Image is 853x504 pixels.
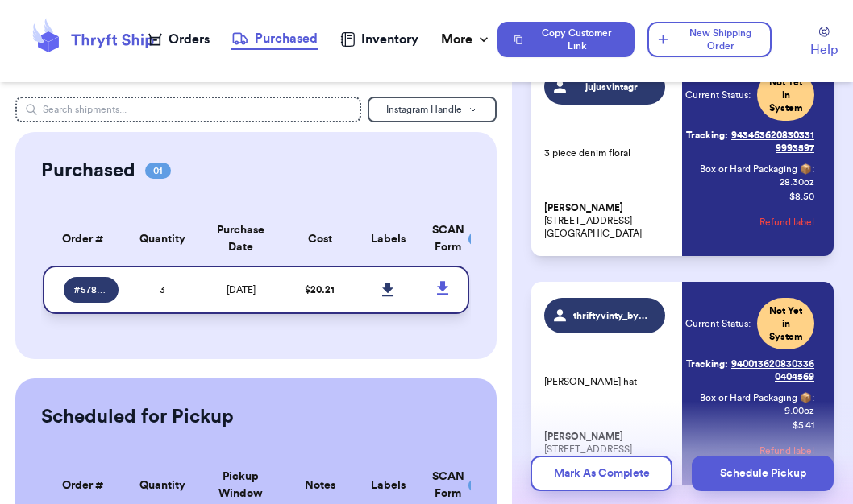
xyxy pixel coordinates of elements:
span: thriftyvinty_bysal [573,309,650,322]
h2: Scheduled for Pickup [41,404,234,430]
button: Schedule Pickup [692,456,834,491]
a: Orders [148,30,210,49]
button: Mark As Complete [531,456,672,491]
th: Labels [354,213,422,266]
span: Current Status: [685,317,751,330]
span: Not Yet in System [767,76,805,114]
button: New Shipping Order [647,22,772,57]
h2: Purchased [41,158,135,184]
th: Order # [43,213,128,266]
button: Refund label [759,433,814,469]
button: Refund label [759,204,814,240]
span: : [812,391,814,404]
span: Tracking: [686,357,728,370]
span: # 5788E87A [73,283,109,296]
a: Tracking:9400136208303360404569 [685,351,814,390]
p: $ 8.50 [789,190,814,203]
span: 01 [145,163,171,179]
span: Current Status: [685,89,751,101]
input: Search shipments... [15,97,361,122]
button: Copy Customer Link [497,22,635,57]
button: Instagram Handle [368,97,497,122]
div: SCAN Form [432,222,450,256]
span: Box or Hard Packaging 📦 [700,164,812,174]
th: Quantity [128,213,197,266]
p: [STREET_ADDRESS] [GEOGRAPHIC_DATA] [544,201,673,240]
span: Box or Hard Packaging 📦 [700,393,812,403]
div: More [441,30,492,49]
span: Tracking: [686,129,728,142]
span: Not Yet in System [767,304,805,343]
th: Cost [285,213,354,266]
p: [STREET_ADDRESS] [GEOGRAPHIC_DATA] [544,430,673,469]
span: jujusvintagr [573,81,650,93]
span: [DATE] [227,285,256,295]
span: 3 [160,285,165,295]
div: SCAN Form [432,469,450,502]
p: [PERSON_NAME] hat [544,375,673,388]
span: [PERSON_NAME] [544,202,623,214]
a: Tracking:9434636208303319993597 [685,122,814,161]
span: 9.00 oz [784,404,814,417]
span: Help [810,40,838,60]
span: : [812,163,814,176]
span: Instagram Handle [386,105,462,114]
span: [PERSON_NAME] [544,431,623,443]
a: Help [810,27,838,60]
span: $ 20.21 [305,285,335,295]
span: 28.30 oz [780,176,814,188]
div: Purchased [231,29,318,48]
a: Purchased [231,29,318,50]
th: Purchase Date [196,213,285,266]
a: Inventory [340,30,418,49]
p: 3 piece denim floral [544,147,673,159]
p: $ 5.41 [793,419,814,432]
